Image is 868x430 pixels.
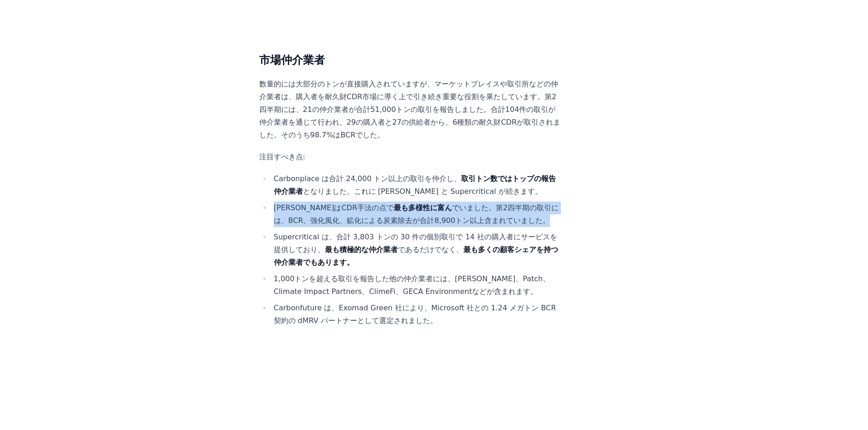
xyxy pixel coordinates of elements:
[259,52,325,67] font: 市場仲介業者
[274,233,557,254] font: Supercritical は、合計 3,803 トンの 30 件の個別取引で 14 社の購入者にサービスを提供しており、
[274,203,394,212] font: [PERSON_NAME]はCDR手法の点で
[274,174,462,183] font: Carbonplace は合計 24,000 トン以上の取引を仲介し、
[274,304,556,325] font: Carbonfuture は、Exomad Green 社により、Microsoft 社との 1.24 メガトン BCR 契約の dMRV パートナーとして選定されました。
[259,152,305,161] font: 注目すべき点:
[394,203,452,212] font: 最も多様性に富ん
[274,274,550,296] font: 1,000トンを超える取引を報告した他の仲介業者には、[PERSON_NAME]、Patch、Climate Impact Partners、ClimeFi、GECA Environmentなど...
[303,187,542,196] font: となりました。これに [PERSON_NAME] と Supercritical が続きます。
[325,245,398,254] font: 最も積極的な仲介業者
[398,245,463,254] font: であるだけでなく、
[259,80,561,139] font: 数量的には大部分のトンが直接購入されていますが、マーケットプレイスや取引所などの仲介業者は、購入者を耐久財CDR市場に導く上で引き続き重要な役割を果たしています。第2四半期には、21の仲介業者が...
